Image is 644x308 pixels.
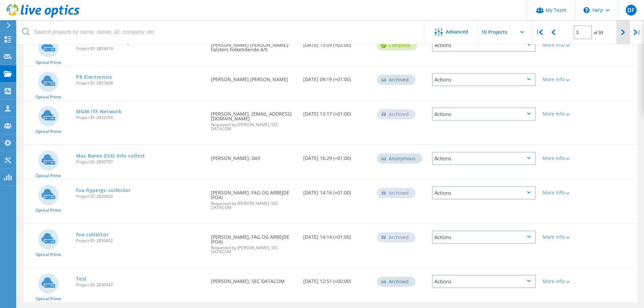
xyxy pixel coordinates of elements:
[35,61,61,65] span: Optical Prime
[76,232,109,237] a: foa-collector
[35,95,61,99] span: Optical Prime
[543,43,585,47] div: More Info
[300,145,374,167] div: [DATE] 16:29 (+01:00)
[377,277,415,287] div: Archived
[300,66,374,89] div: [DATE] 09:19 (+01:00)
[594,30,603,35] span: of 39
[35,174,61,178] span: Optical Prime
[300,180,374,202] div: [DATE] 14:16 (+01:00)
[208,180,300,216] div: [PERSON_NAME], FAG OG ARBEJDE (FOA)
[211,246,296,254] span: Requested by [PERSON_NAME], SEC DATACOM
[76,109,122,114] a: MGM-ITF-Network
[76,188,131,193] a: foa-hypergc-collector
[627,7,635,13] span: DF
[208,66,300,89] div: [PERSON_NAME] [PERSON_NAME]
[377,109,415,119] div: Archived
[7,14,79,19] a: Live Optics Dashboard
[35,253,61,257] span: Optical Prime
[35,208,61,212] span: Optical Prime
[35,297,61,301] span: Optical Prime
[76,81,204,85] span: Project ID: 2851608
[208,268,300,290] div: [PERSON_NAME], SEC DATACOM
[432,73,536,86] div: Actions
[432,108,536,121] div: Actions
[543,279,585,284] div: More Info
[208,145,300,167] div: [PERSON_NAME], Dell
[543,112,585,116] div: More Info
[432,152,536,165] div: Actions
[76,277,87,281] a: Test
[432,186,536,199] div: Actions
[211,202,296,210] span: Requested by [PERSON_NAME], SEC DATACOM
[583,7,590,13] svg: \n
[17,20,425,44] input: Search projects by name, owner, ID, company, etc
[76,75,112,79] a: PR Electronics
[76,153,145,158] a: Mac Baren ESXi info collect
[377,75,415,85] div: Archived
[377,153,422,164] div: Anonymous
[76,160,204,164] span: Project ID: 2830797
[300,224,374,246] div: [DATE] 14:14 (+01:00)
[208,101,300,138] div: [PERSON_NAME], [EMAIL_ADDRESS][DOMAIN_NAME]
[35,129,61,134] span: Optical Prime
[543,156,585,161] div: More Info
[543,77,585,82] div: More Info
[76,239,204,243] span: Project ID: 2830602
[377,232,415,242] div: Archived
[543,190,585,195] div: More Info
[446,29,468,34] span: Advanced
[630,20,644,44] div: |
[532,20,546,44] div: |
[76,283,204,287] span: Project ID: 2830547
[543,235,585,239] div: More Info
[300,101,374,123] div: [DATE] 13:17 (+01:00)
[208,224,300,261] div: [PERSON_NAME], FAG OG ARBEJDE (FOA)
[76,116,204,120] span: Project ID: 2832056
[432,275,536,288] div: Actions
[211,123,296,131] span: Requested by [PERSON_NAME], SEC DATACOM
[300,268,374,290] div: [DATE] 12:51 (+00:00)
[432,231,536,244] div: Actions
[377,188,415,198] div: Archived
[76,194,204,198] span: Project ID: 2830603
[76,47,204,51] span: Project ID: 2853419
